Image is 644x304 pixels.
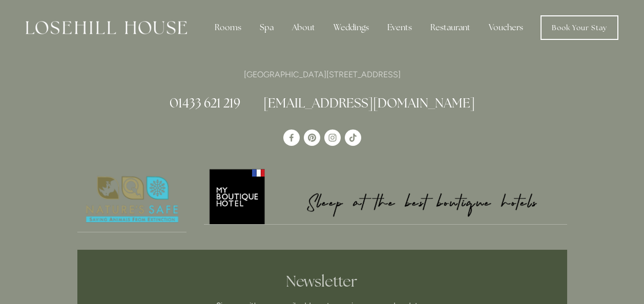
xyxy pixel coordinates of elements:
img: Nature's Safe - Logo [77,167,187,232]
div: Spa [252,17,282,38]
div: About [284,17,323,38]
a: Book Your Stay [541,15,618,40]
div: Restaurant [422,17,479,38]
img: My Boutique Hotel - Logo [204,167,567,224]
a: Vouchers [481,17,531,38]
a: Instagram [324,129,341,146]
p: [GEOGRAPHIC_DATA][STREET_ADDRESS] [77,68,567,81]
div: Rooms [206,17,250,38]
h2: Newsletter [133,272,511,291]
a: 01433 621 219 [170,95,240,111]
a: TikTok [345,129,361,146]
div: Weddings [325,17,377,38]
a: Losehill House Hotel & Spa [283,129,300,146]
a: Pinterest [304,129,320,146]
img: Losehill House [26,21,187,34]
a: [EMAIL_ADDRESS][DOMAIN_NAME] [263,95,475,111]
div: Events [379,17,420,38]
